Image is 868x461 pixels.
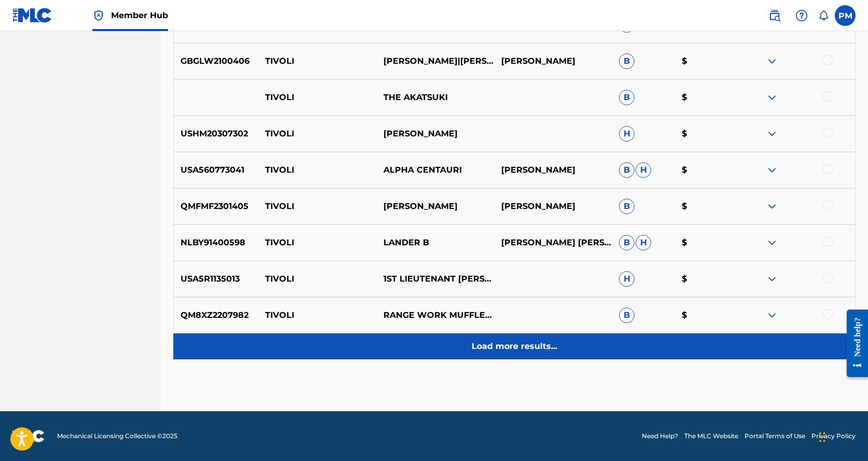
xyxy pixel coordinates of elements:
p: ALPHA CENTAURI [376,164,494,176]
img: expand [766,273,778,285]
p: 1ST LIEUTENANT [PERSON_NAME] [376,273,494,285]
span: B [619,162,635,178]
span: Mechanical Licensing Collective © 2025 [57,431,177,441]
p: [PERSON_NAME] [494,55,612,67]
span: H [619,271,635,287]
p: USHM20307302 [174,128,258,140]
p: [PERSON_NAME] [494,200,612,213]
a: Privacy Policy [811,431,856,441]
p: USA5R1135013 [174,273,258,285]
p: USA560773041 [174,164,258,176]
span: H [636,235,651,250]
p: TIVOLI [258,91,376,104]
img: expand [766,128,778,140]
img: logo [12,430,45,442]
p: $ [674,236,737,249]
a: Need Help? [642,431,678,441]
p: $ [674,273,737,285]
a: Public Search [764,5,785,26]
p: TIVOLI [258,128,376,140]
p: TIVOLI [258,273,376,285]
p: TIVOLI [258,309,376,322]
img: expand [766,200,778,213]
p: $ [674,309,737,322]
p: TIVOLI [258,55,376,67]
img: search [768,9,781,22]
p: $ [674,91,737,104]
iframe: Chat Widget [816,411,868,461]
p: NLBY91400598 [174,236,258,249]
div: Notifications [818,10,829,21]
div: User Menu [835,5,856,26]
span: Member Hub [111,9,168,21]
img: expand [766,55,778,67]
a: Portal Terms of Use [745,431,805,441]
span: B [619,235,635,250]
p: [PERSON_NAME] [376,128,494,140]
p: Load more results... [472,340,557,353]
img: MLC Logo [12,8,52,23]
p: $ [674,128,737,140]
p: RANGE WORK MUFFLERS [376,309,494,322]
span: B [619,199,635,214]
p: $ [674,200,737,213]
p: THE AKATSUKI [376,91,494,104]
span: B [619,90,635,105]
img: expand [766,236,778,249]
div: Help [791,5,812,26]
a: The MLC Website [684,431,738,441]
img: expand [766,164,778,176]
p: $ [674,164,737,176]
p: QM8XZ2207982 [174,309,258,322]
img: expand [766,309,778,322]
p: [PERSON_NAME] [PERSON_NAME] [494,236,612,249]
p: [PERSON_NAME] [376,200,494,213]
img: help [795,9,808,22]
p: TIVOLI [258,200,376,213]
p: TIVOLI [258,164,376,176]
p: [PERSON_NAME] [494,164,612,176]
iframe: Resource Center [839,302,868,385]
p: [PERSON_NAME]|[PERSON_NAME] [376,55,494,67]
img: Top Rightsholder [92,9,105,22]
img: expand [766,91,778,104]
p: $ [674,55,737,67]
p: QMFMF2301405 [174,200,258,213]
span: H [619,126,635,142]
p: TIVOLI [258,236,376,249]
span: B [619,308,635,323]
p: LANDER B [376,236,494,249]
span: B [619,53,635,69]
p: GBGLW2100406 [174,55,258,67]
span: H [636,162,651,178]
div: Drag [819,422,825,453]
